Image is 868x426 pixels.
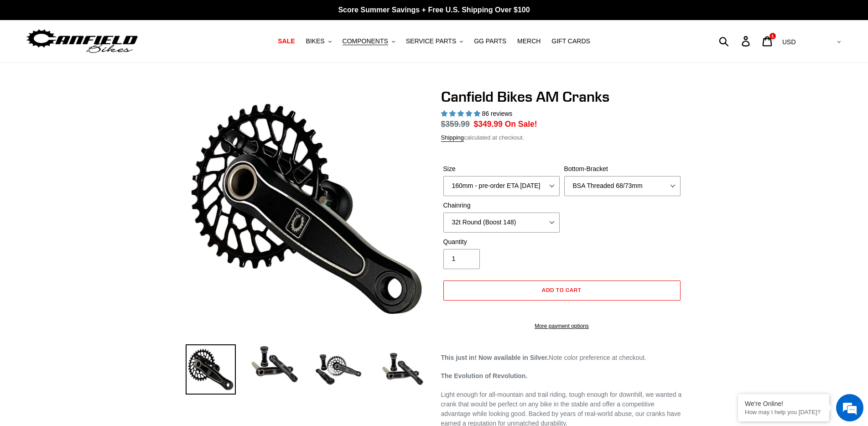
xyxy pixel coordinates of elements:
div: calculated at checkout. [441,133,683,142]
p: Note color preference at checkout. [441,353,683,363]
button: COMPONENTS [338,35,400,47]
img: Load image into Gallery viewer, Canfield Bikes AM Cranks [186,344,236,395]
a: GIFT CARDS [547,35,595,47]
s: $359.99 [441,119,470,129]
span: BIKES [306,37,324,45]
strong: The Evolution of Revolution. [441,372,528,379]
a: More payment options [443,322,681,330]
p: How may I help you today? [745,409,822,416]
button: SERVICE PARTS [401,35,468,47]
span: $349.99 [474,119,503,129]
span: 1 [771,34,774,38]
img: Load image into Gallery viewer, CANFIELD-AM_DH-CRANKS [377,344,427,395]
img: Canfield Bikes [25,27,139,56]
a: SALE [273,35,299,47]
label: Chainring [443,201,560,210]
span: SERVICE PARTS [406,37,456,45]
span: COMPONENTS [343,37,388,45]
strong: This just in! Now available in Silver. [441,354,549,361]
a: GG PARTS [469,35,511,47]
a: 1 [757,31,779,51]
span: Add to cart [542,286,582,293]
div: We're Online! [745,400,822,407]
label: Quantity [443,237,560,247]
span: 4.97 stars [441,110,482,117]
h1: Canfield Bikes AM Cranks [441,88,683,105]
a: MERCH [513,35,545,47]
span: GIFT CARDS [551,37,590,45]
span: 86 reviews [482,110,512,117]
button: Add to cart [443,281,681,301]
span: SALE [278,37,295,45]
label: Size [443,164,560,174]
span: MERCH [517,37,541,45]
label: Bottom-Bracket [564,164,681,174]
img: Load image into Gallery viewer, Canfield Bikes AM Cranks [313,344,364,395]
input: Search [724,31,747,51]
span: On Sale! [505,118,537,130]
span: GG PARTS [474,37,506,45]
a: Shipping [441,134,464,142]
img: Load image into Gallery viewer, Canfield Cranks [249,344,300,384]
button: BIKES [301,35,336,47]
